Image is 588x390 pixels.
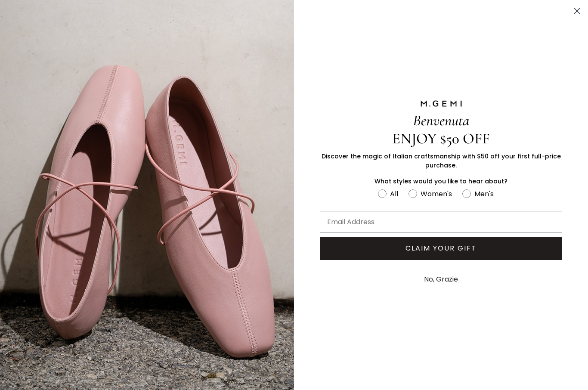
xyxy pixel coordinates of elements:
[374,177,508,186] span: What styles would you like to hear about?
[421,189,452,199] div: Women's
[320,211,562,232] input: Email Address
[390,189,398,199] div: All
[474,189,494,199] div: Men's
[320,237,562,260] button: CLAIM YOUR GIFT
[420,100,463,108] img: M.GEMI
[413,111,469,130] span: Benvenuta
[420,269,462,290] button: No, Grazie
[322,152,561,170] span: Discover the magic of Italian craftsmanship with $50 off your first full-price purchase.
[392,130,490,148] span: ENJOY $50 OFF
[569,3,585,19] button: Close dialog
